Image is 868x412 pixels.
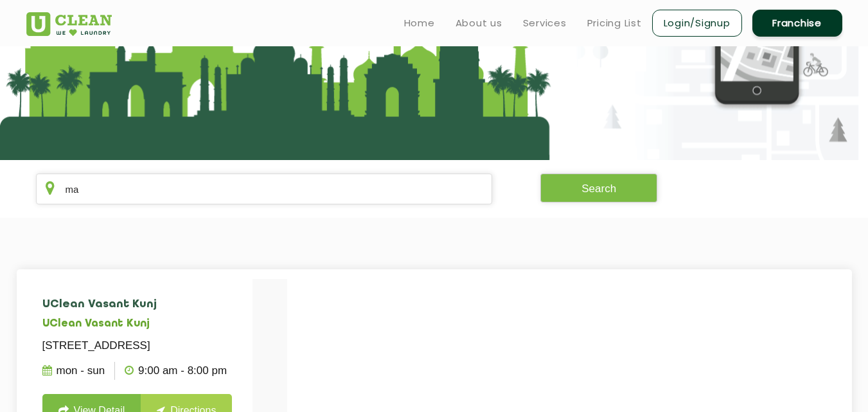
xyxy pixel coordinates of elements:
button: Search [540,174,657,202]
h5: UClean Vasant Kunj [42,318,237,330]
a: Services [523,15,567,31]
a: Login/Signup [652,10,742,37]
img: UClean Laundry and Dry Cleaning [26,12,112,36]
a: About us [456,15,502,31]
a: Pricing List [587,15,642,31]
h4: UClean Vasant Kunj [42,298,237,311]
p: Mon - Sun [42,362,105,380]
a: Franchise [752,10,842,37]
a: Home [404,15,435,31]
p: 9:00 AM - 8:00 PM [125,362,227,380]
p: [STREET_ADDRESS] [42,337,237,355]
input: Enter city/area/pin Code [36,174,493,204]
